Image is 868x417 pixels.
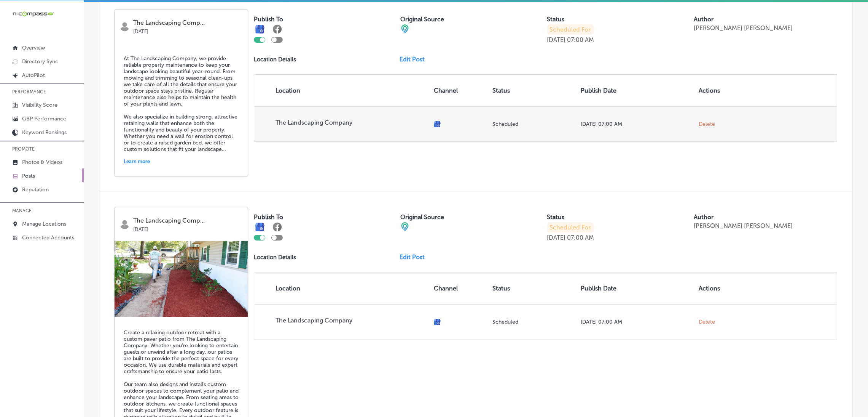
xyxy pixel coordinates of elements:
[254,56,296,63] p: Location Details
[694,222,793,229] p: [PERSON_NAME] [PERSON_NAME]
[276,317,428,324] p: The Landscaping Company
[22,45,45,51] p: Overview
[22,129,67,136] p: Keyword Rankings
[22,234,74,241] p: Connected Accounts
[115,241,248,317] img: eb78c2f1-db0e-45c5-a400-79474b3f5ce5TheLandscapingCompany2.png
[699,121,715,128] span: Delete
[120,220,129,229] img: logo
[22,186,49,193] p: Reputation
[490,75,578,106] th: Status
[694,213,714,221] label: Author
[431,75,490,106] th: Channel
[22,58,58,65] p: Directory Sync
[120,22,129,31] img: logo
[400,56,431,63] a: Edit Post
[699,319,715,326] span: Delete
[567,234,594,241] p: 07:00 AM
[22,115,66,122] p: GBP Performance
[276,119,428,126] p: The Landscaping Company
[696,273,743,304] th: Actions
[431,273,490,304] th: Channel
[254,273,431,304] th: Location
[400,222,409,231] img: cba84b02adce74ede1fb4a8549a95eca.png
[567,36,594,43] p: 07:00 AM
[493,121,575,127] p: Scheduled
[12,10,54,18] img: 660ab0bf-5cc7-4cb8-ba1c-48b5ae0f18e60NCTV_CLogo_TV_Black_-500x88.png
[22,159,62,165] p: Photos & Videos
[581,319,693,325] p: [DATE] 07:00 AM
[22,72,45,79] p: AutoPilot
[133,224,242,232] p: [DATE]
[22,102,57,108] p: Visibility Score
[254,75,431,106] th: Location
[547,24,594,35] p: Scheduled For
[254,213,283,221] label: Publish To
[547,222,594,233] p: Scheduled For
[124,55,239,152] h5: At The Landscaping Company, we provide reliable property maintenance to keep your landscape looki...
[133,19,242,26] p: The Landscaping Comp...
[493,319,575,325] p: Scheduled
[578,273,696,304] th: Publish Date
[400,24,409,34] img: cba84b02adce74ede1fb4a8549a95eca.png
[547,16,565,23] label: Status
[547,234,566,241] p: [DATE]
[694,16,714,23] label: Author
[694,24,793,32] p: [PERSON_NAME] [PERSON_NAME]
[696,75,743,106] th: Actions
[133,217,242,224] p: The Landscaping Comp...
[547,213,565,221] label: Status
[400,16,444,23] label: Original Source
[400,213,444,221] label: Original Source
[22,221,66,227] p: Manage Locations
[133,26,242,34] p: [DATE]
[578,75,696,106] th: Publish Date
[400,253,431,261] a: Edit Post
[254,16,283,23] label: Publish To
[547,36,566,43] p: [DATE]
[581,121,693,127] p: [DATE] 07:00 AM
[490,273,578,304] th: Status
[254,254,296,261] p: Location Details
[22,173,35,179] p: Posts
